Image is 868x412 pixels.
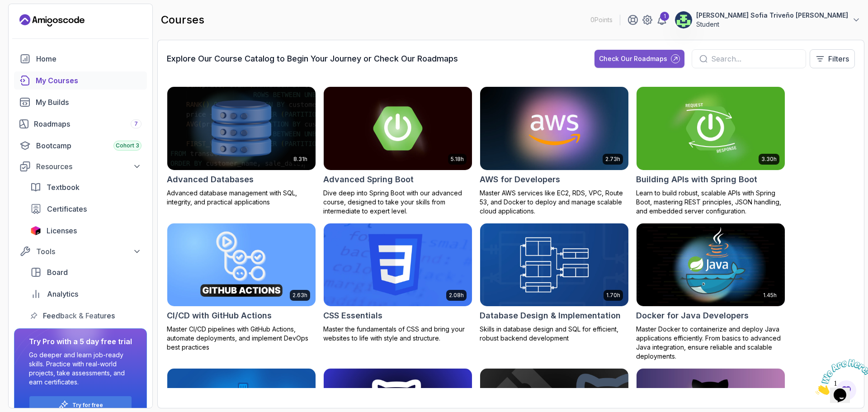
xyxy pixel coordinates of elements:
[36,53,142,64] div: Home
[19,13,85,28] a: Landing page
[636,189,785,216] p: Learn to build robust, scalable APIs with Spring Boot, mastering REST principles, JSON handling, ...
[828,53,849,64] p: Filters
[324,87,472,170] img: Advanced Spring Boot card
[812,355,868,398] iframe: chat widget
[36,75,142,86] div: My Courses
[25,222,147,240] a: licenses
[36,140,142,151] div: Bootcamp
[4,4,7,11] span: 1
[14,93,147,111] a: builds
[167,173,254,186] h2: Advanced Databases
[675,11,692,28] img: user profile image
[14,243,147,260] button: Tools
[675,11,861,29] button: user profile image[PERSON_NAME] Sofia Triveño [PERSON_NAME]Student
[480,223,629,343] a: Database Design & Implementation card1.70hDatabase Design & ImplementationSkills in database desi...
[167,309,272,322] h2: CI/CD with GitHub Actions
[14,71,147,90] a: courses
[47,182,80,193] span: Textbook
[636,325,785,361] p: Master Docker to containerize and deploy Java applications efficiently. From basics to advanced J...
[14,158,147,175] button: Resources
[323,173,414,186] h2: Advanced Spring Boot
[451,156,464,163] p: 5.18h
[594,50,684,68] button: Check Our Roadmaps
[14,50,147,68] a: home
[480,189,629,216] p: Master AWS services like EC2, RDS, VPC, Route 53, and Docker to deploy and manage scalable cloud ...
[25,263,147,281] a: board
[14,115,147,133] a: roadmaps
[167,87,316,170] img: Advanced Databases card
[34,118,142,129] div: Roadmaps
[167,223,316,307] img: CI/CD with GitHub Actions card
[590,15,613,24] p: 0 Points
[72,402,103,409] a: Try for free
[606,292,620,299] p: 1.70h
[323,223,472,343] a: CSS Essentials card2.08hCSS EssentialsMaster the fundamentals of CSS and bring your websites to l...
[656,14,667,25] a: 1
[636,223,785,361] a: Docker for Java Developers card1.45hDocker for Java DevelopersMaster Docker to containerize and d...
[116,142,139,149] span: Cohort 3
[599,54,667,63] div: Check Our Roadmaps
[25,285,147,303] a: analytics
[323,309,382,322] h2: CSS Essentials
[29,350,132,387] p: Go deeper and learn job-ready skills. Practice with real-world projects, take assessments, and ea...
[605,156,620,163] p: 2.73h
[161,13,204,27] h2: courses
[637,87,785,170] img: Building APIs with Spring Boot card
[480,87,628,170] img: AWS for Developers card
[36,97,142,108] div: My Builds
[25,178,147,196] a: textbook
[636,86,785,216] a: Building APIs with Spring Boot card3.30hBuilding APIs with Spring BootLearn to build robust, scal...
[25,200,147,218] a: certificates
[134,120,138,128] span: 7
[47,225,77,236] span: Licenses
[4,4,60,39] img: Chat attention grabber
[293,156,307,163] p: 8.31h
[47,204,87,214] span: Certificates
[323,325,472,343] p: Master the fundamentals of CSS and bring your websites to life with style and structure.
[324,223,472,307] img: CSS Essentials card
[47,267,68,278] span: Board
[761,156,777,163] p: 3.30h
[323,86,472,216] a: Advanced Spring Boot card5.18hAdvanced Spring BootDive deep into Spring Boot with our advanced co...
[167,52,458,65] h3: Explore Our Course Catalog to Begin Your Journey or Check Our Roadmaps
[480,173,560,186] h2: AWS for Developers
[480,86,629,216] a: AWS for Developers card2.73hAWS for DevelopersMaster AWS services like EC2, RDS, VPC, Route 53, a...
[480,325,629,343] p: Skills in database design and SQL for efficient, robust backend development
[30,226,41,235] img: jetbrains icon
[763,292,777,299] p: 1.45h
[167,223,316,352] a: CI/CD with GitHub Actions card2.63hCI/CD with GitHub ActionsMaster CI/CD pipelines with GitHub Ac...
[449,292,464,299] p: 2.08h
[167,325,316,352] p: Master CI/CD pipelines with GitHub Actions, automate deployments, and implement DevOps best pract...
[696,20,848,29] p: Student
[36,246,142,257] div: Tools
[167,86,316,207] a: Advanced Databases card8.31hAdvanced DatabasesAdvanced database management with SQL, integrity, a...
[696,11,848,20] p: [PERSON_NAME] Sofia Triveño [PERSON_NAME]
[480,223,628,307] img: Database Design & Implementation card
[636,309,749,322] h2: Docker for Java Developers
[25,307,147,325] a: feedback
[660,12,669,21] div: 1
[323,189,472,216] p: Dive deep into Spring Boot with our advanced course, designed to take your skills from intermedia...
[14,137,147,155] a: bootcamp
[711,53,798,64] input: Search...
[480,309,621,322] h2: Database Design & Implementation
[292,292,307,299] p: 2.63h
[810,49,855,68] button: Filters
[167,189,316,207] p: Advanced database management with SQL, integrity, and practical applications
[637,223,785,307] img: Docker for Java Developers card
[636,173,757,186] h2: Building APIs with Spring Boot
[47,289,78,299] span: Analytics
[43,310,115,321] span: Feedback & Features
[36,161,142,172] div: Resources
